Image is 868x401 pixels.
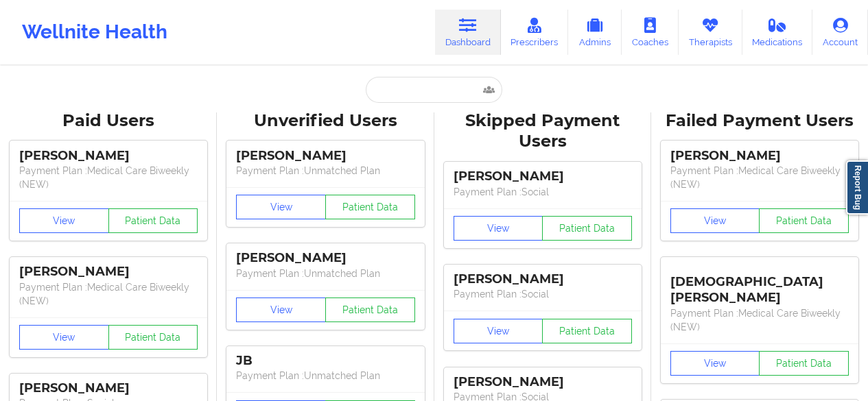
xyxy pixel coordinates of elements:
p: Payment Plan : Medical Care Biweekly (NEW) [670,164,849,191]
a: Dashboard [435,10,501,55]
a: Account [812,10,868,55]
p: Payment Plan : Unmatched Plan [236,369,414,382]
div: Paid Users [10,110,207,132]
button: Patient Data [108,325,198,350]
div: [PERSON_NAME] [236,250,414,266]
p: Payment Plan : Social [454,185,632,199]
p: Payment Plan : Medical Care Biweekly (NEW) [670,306,849,334]
a: Coaches [622,10,679,55]
div: Unverified Users [226,110,424,132]
button: View [670,208,760,233]
div: [DEMOGRAPHIC_DATA][PERSON_NAME] [670,264,849,306]
div: [PERSON_NAME] [454,271,632,287]
a: Admins [568,10,622,55]
button: Patient Data [325,195,415,219]
button: Patient Data [759,351,849,376]
button: Patient Data [542,216,632,241]
button: Patient Data [759,208,849,233]
div: JB [236,353,414,369]
button: View [670,351,760,376]
a: Report Bug [846,160,868,215]
div: Skipped Payment Users [444,110,642,153]
a: Therapists [679,10,742,55]
div: [PERSON_NAME] [19,264,198,280]
a: Prescribers [501,10,569,55]
div: [PERSON_NAME] [454,169,632,184]
div: [PERSON_NAME] [19,148,198,164]
div: [PERSON_NAME] [670,148,849,164]
div: [PERSON_NAME] [236,148,414,164]
button: Patient Data [108,208,198,233]
button: Patient Data [542,319,632,343]
button: Patient Data [325,297,415,322]
p: Payment Plan : Social [454,287,632,301]
p: Payment Plan : Unmatched Plan [236,267,414,280]
p: Payment Plan : Medical Care Biweekly (NEW) [19,280,198,308]
p: Payment Plan : Unmatched Plan [236,164,414,178]
button: View [236,195,326,219]
button: View [19,325,109,350]
button: View [454,319,543,343]
a: Medications [742,10,813,55]
div: Failed Payment Users [661,110,858,132]
div: [PERSON_NAME] [454,374,632,390]
div: [PERSON_NAME] [19,380,198,396]
p: Payment Plan : Medical Care Biweekly (NEW) [19,164,198,191]
button: View [454,216,543,241]
button: View [236,297,326,322]
button: View [19,208,109,233]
